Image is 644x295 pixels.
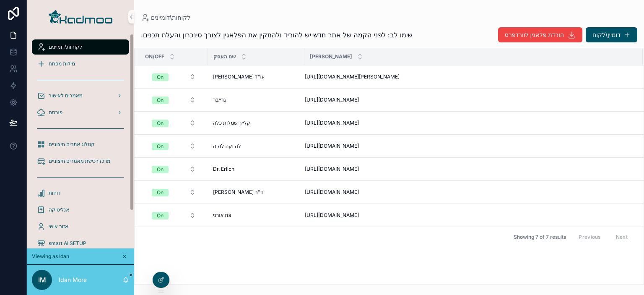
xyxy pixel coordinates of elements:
span: Showing 7 of 7 results [514,234,566,240]
span: שימו לב: לפני הקמה של אתר חדש יש להוריד ולהתקין את הפלאגין לצורך סינכרון והעלת תכנים. [141,30,413,40]
div: On [157,166,164,173]
a: לקוחות\דומיינים [141,13,190,22]
span: אנליטיקה [49,206,69,213]
span: עו"ד [PERSON_NAME] [213,73,265,80]
button: דומיין\לקוח [586,27,637,42]
span: [URL][DOMAIN_NAME] [305,166,359,172]
a: Select Button [145,184,203,200]
a: ד"ר [PERSON_NAME] [213,189,299,196]
button: Select Button [145,115,203,131]
a: [URL][DOMAIN_NAME] [305,189,633,196]
span: לקוחות\דומיינים [151,13,190,22]
div: On [157,97,164,104]
span: [URL][DOMAIN_NAME] [305,189,359,196]
span: On/Off [145,53,164,60]
div: On [157,73,164,81]
a: Select Button [145,161,203,177]
div: On [157,189,164,196]
a: Dr. Erlich [213,166,299,172]
a: smart AI SETUP [32,236,129,251]
span: פורסם [49,109,62,116]
p: Idan More [59,276,87,284]
span: לקוחות\דומיינים [49,44,82,50]
a: צח אורני [213,212,299,219]
a: [URL][DOMAIN_NAME] [305,143,633,149]
span: שם העסק [213,53,236,60]
span: ד"ר [PERSON_NAME] [213,189,263,196]
div: On [157,120,164,127]
span: IM [38,275,46,285]
a: Select Button [145,69,203,85]
span: מילות מפתח [49,60,75,67]
a: קטלוג אתרים חיצוניים [32,137,129,152]
a: לה וקה לוקה [213,143,299,149]
span: Viewing as Idan [32,253,69,260]
button: Select Button [145,138,203,154]
span: [PERSON_NAME] [310,53,352,60]
a: גרייבר [213,97,299,103]
a: Select Button [145,207,203,223]
button: Select Button [145,69,203,84]
button: הורדת פלאגין לוורדפרס [498,27,582,42]
a: Select Button [145,92,203,108]
div: scrollable content [27,34,134,248]
a: מרכז רכישת מאמרים חיצוניים [32,154,129,169]
span: [URL][DOMAIN_NAME] [305,97,359,103]
span: [URL][DOMAIN_NAME] [305,212,359,219]
a: עו"ד [PERSON_NAME] [213,73,299,80]
span: דוחות [49,190,61,196]
span: smart AI SETUP [49,240,86,247]
span: Dr. Erlich [213,166,234,172]
span: צח אורני [213,212,231,219]
a: Select Button [145,115,203,131]
span: קטלוג אתרים חיצוניים [49,141,95,148]
span: [URL][DOMAIN_NAME] [305,120,359,126]
a: מאמרים לאישור [32,88,129,103]
span: [URL][DOMAIN_NAME] [305,143,359,149]
div: On [157,143,164,150]
span: [URL][DOMAIN_NAME][PERSON_NAME] [305,73,400,80]
a: אזור אישי [32,219,129,234]
span: גרייבר [213,97,226,103]
a: אנליטיקה [32,202,129,217]
a: קלייר שמלות כלה [213,120,299,126]
span: אזור אישי [49,223,68,230]
a: לקוחות\דומיינים [32,39,129,55]
a: מילות מפתח [32,56,129,71]
span: הורדת פלאגין לוורדפרס [505,31,564,39]
a: דוחות [32,185,129,201]
button: Select Button [145,185,203,200]
a: [URL][DOMAIN_NAME] [305,97,633,103]
button: Select Button [145,162,203,177]
a: [URL][DOMAIN_NAME] [305,120,633,126]
a: [URL][DOMAIN_NAME][PERSON_NAME] [305,73,633,80]
a: [URL][DOMAIN_NAME] [305,212,633,219]
div: On [157,212,164,219]
span: מאמרים לאישור [49,92,83,99]
a: [URL][DOMAIN_NAME] [305,166,633,172]
span: קלייר שמלות כלה [213,120,250,126]
a: Select Button [145,138,203,154]
span: מרכז רכישת מאמרים חיצוניים [49,158,110,164]
button: Select Button [145,92,203,107]
span: לה וקה לוקה [213,143,241,149]
a: פורסם [32,105,129,120]
img: App logo [49,10,112,23]
button: Select Button [145,208,203,223]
